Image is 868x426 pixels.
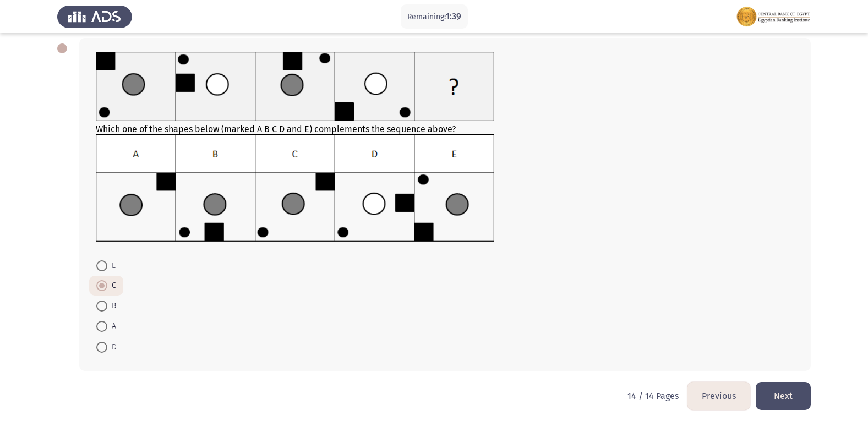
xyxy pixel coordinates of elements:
span: D [107,341,117,354]
p: Remaining: [407,10,461,24]
span: A [107,320,116,333]
span: 1:39 [446,11,461,21]
button: load next page [756,382,811,410]
button: load previous page [687,382,750,410]
img: Assessment logo of FOCUS Assessment 3 Modules EN [736,1,811,32]
img: Assess Talent Management logo [57,1,132,32]
span: C [107,279,116,292]
img: UkFYMDA1MEExLnBuZzE2MjIwMzEwMjE3OTM=.png [96,52,495,122]
span: E [107,259,116,272]
div: Which one of the shapes below (marked A B C D and E) complements the sequence above? [96,52,794,244]
span: B [107,299,116,313]
p: 14 / 14 Pages [627,391,679,401]
img: UkFYMDA1MEEyLnBuZzE2MjIwMzEwNzgxMDc=.png [96,134,495,242]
